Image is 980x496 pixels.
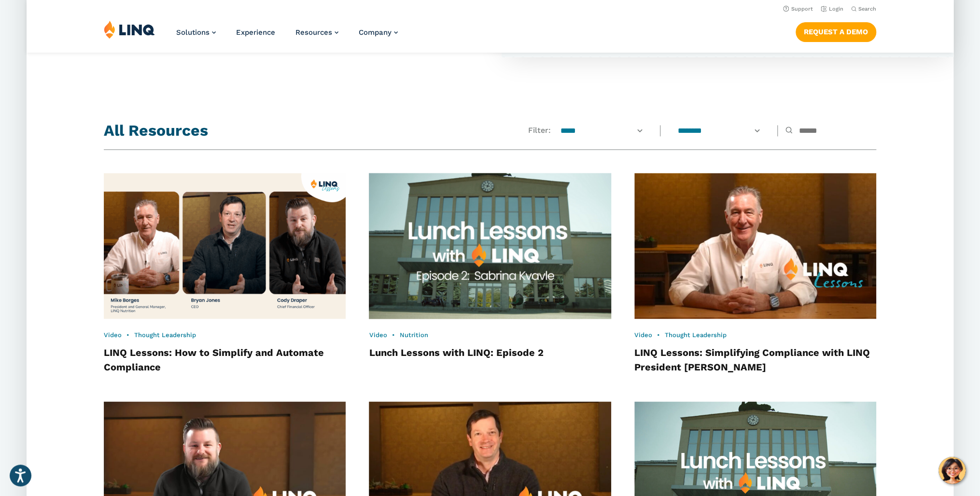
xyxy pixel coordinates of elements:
[295,28,338,37] a: Resources
[295,28,332,37] span: Resources
[369,331,387,339] a: Video
[665,331,727,339] a: Thought Leadership
[104,331,346,340] div: •
[134,331,196,339] a: Thought Leadership
[104,331,122,339] a: Video
[104,347,324,373] a: LINQ Lessons: How to Simplify and Automate Compliance
[104,120,208,142] h2: All Resources
[176,28,216,37] a: Solutions
[938,457,966,484] button: Hello, have a question? Let’s chat.
[634,173,876,318] img: Mike Borges LINQ Lessons Video
[236,28,275,37] a: Experience
[634,331,876,340] div: •
[359,28,392,37] span: Company
[783,6,813,12] a: Support
[176,28,210,37] span: Solutions
[104,20,155,39] img: LINQ | K‑12 Software
[359,28,398,37] a: Company
[399,331,428,339] a: Nutrition
[528,125,551,136] span: Filter:
[851,5,876,13] button: Open Search Bar
[176,20,398,52] nav: Primary Navigation
[634,331,652,339] a: Video
[796,20,876,42] nav: Button Navigation
[27,3,953,14] nav: Utility Navigation
[634,347,870,373] a: LINQ Lessons: Simplifying Compliance with LINQ President [PERSON_NAME]
[796,22,876,42] a: Request a Demo
[821,6,843,12] a: Login
[858,6,876,12] span: Search
[369,331,611,340] div: •
[369,347,543,358] a: Lunch Lessons with LINQ: Episode 2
